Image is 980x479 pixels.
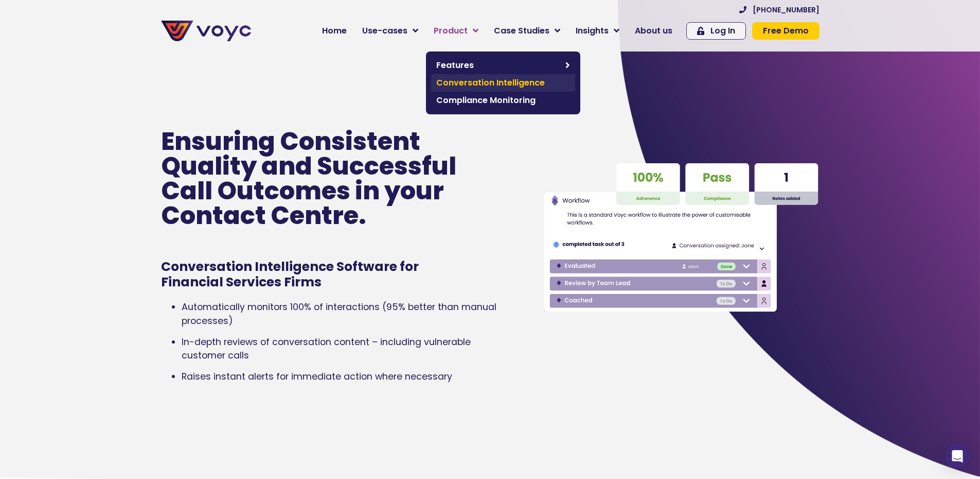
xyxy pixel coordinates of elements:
span: Home [322,25,347,37]
a: Log In [686,22,746,40]
img: Voyc interface graphic [543,160,819,315]
span: Conversation Intelligence [436,77,570,89]
a: Home [314,21,354,41]
span: In-depth reviews of conversation content – including vulnerable customer calls [182,336,471,362]
span: Free Demo [763,27,809,35]
span: Phone [136,41,162,53]
a: Conversation Intelligence [431,74,575,92]
span: About us [635,25,672,37]
div: Open Intercom Messenger [945,444,970,469]
img: voyc-full-logo [161,21,251,41]
span: Compliance Monitoring [436,94,570,107]
a: Use-cases [354,21,426,41]
span: Case Studies [494,25,549,37]
a: Compliance Monitoring [431,92,575,109]
span: Use-cases [362,25,407,37]
span: [PHONE_NUMBER] [753,6,819,13]
span: Insights [576,25,609,37]
a: [PHONE_NUMBER] [739,6,819,13]
a: Case Studies [486,21,568,41]
span: Job title [136,83,171,95]
span: Raises instant alerts for immediate action where necessary [182,370,452,383]
span: Product [434,25,468,37]
span: Log In [710,27,735,35]
a: Product [426,21,486,41]
a: Privacy Policy [212,214,260,225]
h1: Conversation Intelligence Software for Financial Services Firms [161,259,461,290]
a: Features [431,57,575,74]
span: Features [436,59,560,72]
a: Insights [568,21,627,41]
a: Free Demo [752,22,819,40]
p: Ensuring Consistent Quality and Successful Call Outcomes in your Contact Centre. [161,129,482,228]
a: About us [627,21,680,41]
span: Automatically monitors 100% of interactions (95% better than manual processes) [182,301,496,327]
